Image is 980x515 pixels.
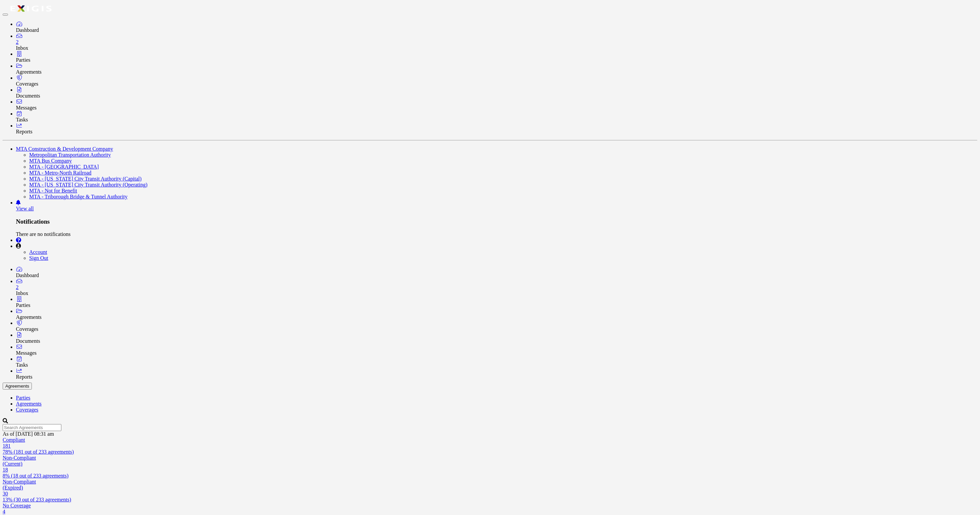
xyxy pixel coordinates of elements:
img: logo-5460c22ac91f19d4615b14bd174203de0afe785f0fc80cf4dbbc73dc1793850b.png [8,3,54,15]
a: Non-Compliant(Expired)3013% (30 out of 233 agreements) [3,479,977,503]
a: MTA - Triborough Bridge & Tunnel Authority [29,194,128,199]
a: MTA - Metro-North Railroad [29,170,92,176]
div: 30 [3,491,977,497]
a: 2 [16,33,977,45]
a: Notifications [16,200,21,205]
a: MTA Bus Company [29,158,72,164]
a: MTA - Not for Benefit [29,188,77,193]
div: Parties [16,57,977,63]
div: As of [DATE] 08:31 am [3,431,977,437]
button: Agreements [3,383,32,390]
div: Messages [16,105,977,111]
div: (Expired) [3,485,977,491]
a: MTA - [US_STATE] City Transit Authority (Capital) [29,176,142,182]
div: Coverages [16,81,977,87]
div: Non-Compliant (Expired) [3,479,977,491]
div: 181 [3,443,977,449]
div: 4 [3,509,977,515]
a: MTA - [GEOGRAPHIC_DATA] [29,164,99,170]
div: 78% (181 out of 233 agreements) [3,449,977,455]
div: 2 [16,39,977,45]
div: Reports [16,374,977,380]
a: Non-Compliant(Current)188% (18 out of 233 agreements) [3,455,977,479]
input: Search Agreements [3,424,61,431]
div: Dashboard [16,27,977,33]
a: MTA - [US_STATE] City Transit Authority (Operating) [29,182,148,187]
a: Parties [16,395,31,401]
div: Reports [16,129,977,135]
a: 2 [16,278,977,290]
div: Documents [16,338,977,344]
a: View all [16,206,34,211]
a: Metropolitan Transportation Authority [29,152,111,158]
div: Messages [16,350,977,356]
a: Account [29,249,47,255]
div: No Coverage [3,503,977,509]
div: 18 [3,467,977,473]
div: Agreements [16,69,977,75]
div: Coverages [16,326,977,332]
div: Inbox [16,290,977,296]
div: Non-Compliant (Current) [3,455,977,467]
div: There are no notifications [16,231,977,237]
div: Tasks [16,117,977,123]
a: MTA Construction & Development Company [16,146,113,152]
div: Tasks [16,362,977,368]
div: Parties [16,302,977,308]
i: Help Center - Complianz [16,238,21,243]
div: Dashboard [16,272,977,278]
div: 2 [16,284,977,290]
div: (Current) [3,461,977,467]
div: Agreements [16,314,977,320]
a: Coverages [16,407,38,412]
div: Compliant [3,437,977,443]
div: Documents [16,93,977,99]
div: 8% (18 out of 233 agreements) [3,473,977,479]
a: Compliant18178% (181 out of 233 agreements) [3,437,977,455]
div: Inbox [16,45,977,51]
a: Agreements [16,401,41,406]
div: 13% (30 out of 233 agreements) [3,497,977,503]
a: Sign Out [29,255,48,261]
h3: Notifications [16,218,977,225]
